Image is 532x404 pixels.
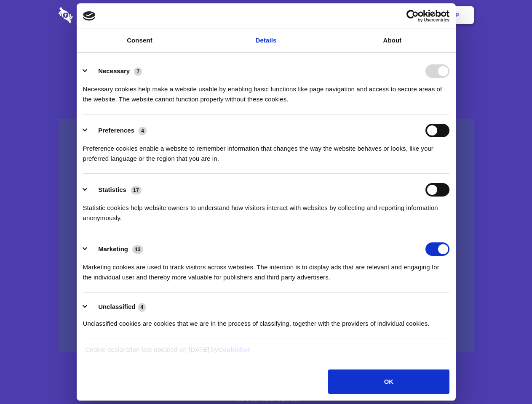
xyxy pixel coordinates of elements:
button: Necessary (7) [83,64,147,78]
button: OK [328,369,449,394]
img: logo-wordmark-white-trans-d4663122ce5f474addd5e946df7df03e33cb6a1c49d2221995e7729f52c070b2.svg [59,7,131,23]
span: 7 [134,67,142,76]
a: Wistia video thumbnail [59,119,474,352]
span: 13 [132,245,143,254]
iframe: Drift Widget Chat Controller [490,362,522,394]
div: Unclassified cookies are cookies that we are in the process of classifying, together with the pro... [83,312,449,329]
label: Necessary [98,67,130,74]
button: Marketing (13) [83,242,149,256]
h4: Auto-redaction of sensitive data, encrypted data sharing and self-destructing private chats. Shar... [59,77,474,104]
button: Preferences (4) [83,124,152,137]
span: 4 [139,127,147,135]
div: Statistic cookies help website owners to understand how visitors interact with websites by collec... [83,197,449,223]
div: Marketing cookies are used to track visitors across websites. The intention is to display ads tha... [83,256,449,282]
a: Contact [342,2,380,28]
div: Cookie declaration last updated on [DATE] by [79,345,453,361]
a: Cookiebot [218,346,250,353]
a: Pricing [247,2,284,28]
label: Statistics [98,186,126,193]
h1: Eliminate Slack Data Loss. [59,38,474,68]
div: Necessary cookies help make a website usable by enabling basic functions like page navigation and... [83,78,449,104]
label: Marketing [98,245,128,252]
button: Statistics (17) [83,183,147,197]
a: Details [203,29,329,52]
a: Consent [77,29,203,52]
img: logo [83,11,96,21]
a: Login [382,2,419,28]
span: 4 [138,303,146,311]
a: Usercentrics Cookiebot - opens in a new window [376,10,449,22]
a: About [329,29,456,52]
div: Preference cookies enable a website to remember information that changes the way the website beha... [83,137,449,164]
button: Unclassified (4) [83,302,151,312]
span: 17 [131,186,142,194]
label: Preferences [98,127,134,134]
